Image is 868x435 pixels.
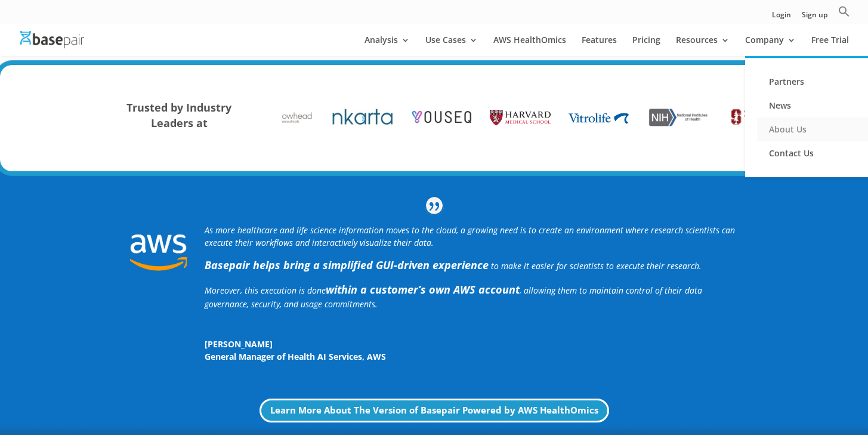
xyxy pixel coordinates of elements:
a: Features [582,36,617,56]
a: AWS HealthOmics [493,36,566,56]
span: , [362,351,365,362]
i: As more healthcare and life science information moves to the cloud, a growing need is to create a... [205,224,735,248]
a: Search Icon Link [838,5,850,24]
strong: Trusted by Industry Leaders at [126,100,231,130]
a: Analysis [365,36,410,56]
img: Basepair [20,31,84,48]
a: Free Trial [811,36,849,56]
span: General Manager of Health AI Services [205,351,362,362]
a: Learn More About The Version of Basepair Powered by AWS HealthOmics [260,399,609,423]
span: AWS [367,351,386,362]
a: Resources [676,36,730,56]
strong: Basepair helps bring a simplified GUI-driven experience [205,258,489,272]
span: to make it easier for scientists to execute their research. [491,260,702,272]
iframe: Drift Widget Chat Controller [639,349,854,421]
svg: Search [838,5,850,17]
a: Pricing [632,36,660,56]
a: Login [772,11,791,24]
a: Company [745,36,796,56]
span: Moreover, this execution is done , allowing them to maintain control of their data governance, se... [205,285,702,310]
span: [PERSON_NAME] [205,338,739,350]
a: Use Cases [425,36,478,56]
a: Sign up [802,11,827,24]
b: within a customer’s own AWS account [326,282,520,297]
